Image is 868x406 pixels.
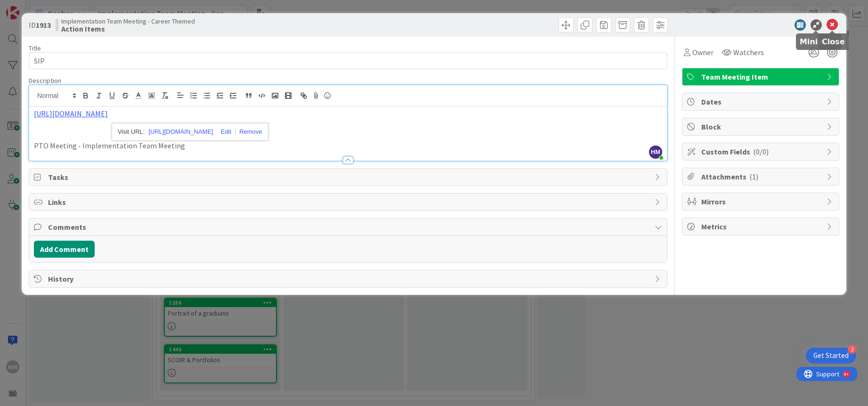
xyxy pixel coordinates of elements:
[822,37,845,46] h5: Close
[34,140,662,151] p: PTO Meeting - Implementation Team Meeting
[29,19,51,31] span: ID
[36,20,51,30] b: 1913
[61,25,195,32] b: Action Items
[848,345,856,354] div: 2
[701,196,822,207] span: Mirrors
[48,273,650,284] span: History
[806,348,856,364] div: Open Get Started checklist, remaining modules: 2
[29,44,41,52] label: Title
[701,71,822,82] span: Team Meeting Item
[701,146,822,157] span: Custom Fields
[48,171,650,183] span: Tasks
[48,221,650,233] span: Comments
[813,351,849,360] div: Get Started
[692,47,714,58] span: Owner
[701,121,822,132] span: Block
[34,109,108,118] a: [URL][DOMAIN_NAME]
[48,196,650,208] span: Links
[20,1,43,13] span: Support
[753,147,769,156] span: ( 0/0 )
[733,47,764,58] span: Watchers
[701,96,822,107] span: Dates
[29,52,667,69] input: type card name here...
[148,126,213,138] a: [URL][DOMAIN_NAME]
[649,146,662,159] span: HM
[701,171,822,182] span: Attachments
[48,4,52,11] div: 9+
[61,17,195,25] span: Implementation Team Meeting - Career Themed
[34,241,95,258] button: Add Comment
[701,221,822,232] span: Metrics
[749,172,758,181] span: ( 1 )
[800,37,838,46] h5: Minimize
[29,76,61,85] span: Description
